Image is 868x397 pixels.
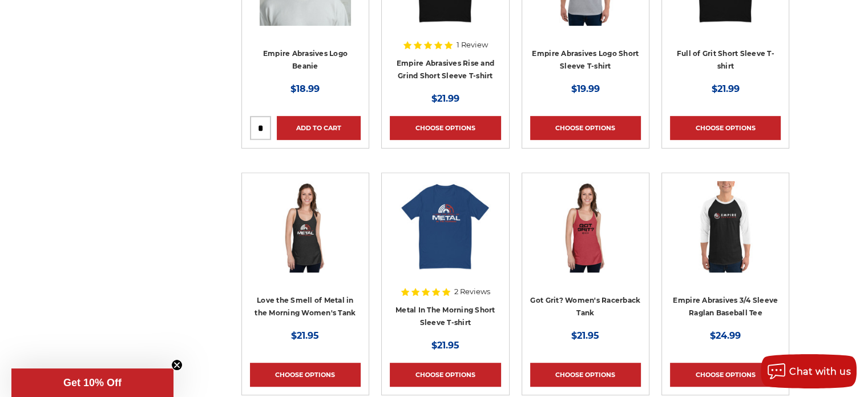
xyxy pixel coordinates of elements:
span: Chat with us [789,366,851,377]
button: Chat with us [761,354,857,388]
a: Empire Abrasives Unisex Tshirt - Metal in the Morning - Royal Blue - Flat [390,181,500,292]
a: Empire Abrasives Logo Short Sleeve T-shirt [532,49,639,71]
a: Black Empire Abrasives "I Love the Smell of Metal in the Morning" Women's Racerback Tank Top [250,181,361,292]
a: Choose Options [530,116,641,140]
a: Got Grit? Women's Racerback Tank [530,296,640,318]
span: 1 Review [457,41,488,49]
div: Get 10% OffClose teaser [11,368,173,397]
img: Black Empire Abrasives "I Love the Smell of Metal in the Morning" Women's Racerback Tank Top [260,181,351,272]
a: Choose Options [390,363,500,387]
img: Vintage Red Empire Abrasives Got Grit Women's Tank top - on model [540,181,631,272]
a: Love the Smell of Metal in the Morning Women's Tank [255,296,356,318]
span: $19.99 [571,83,600,94]
button: Close teaser [171,359,183,371]
span: $18.99 [290,83,320,94]
span: $21.99 [712,83,740,94]
span: $21.99 [431,93,459,104]
span: $21.95 [291,330,319,341]
a: Metal In The Morning Short Sleeve T-shirt [395,306,495,327]
a: Empire Abrasives Rise and Grind Short Sleeve T-shirt [397,59,494,81]
span: $24.99 [710,330,741,341]
a: Choose Options [530,363,641,387]
a: Vintage Red Empire Abrasives Got Grit Women's Tank top - on model [530,181,641,292]
a: Full of Grit Short Sleeve T-shirt [677,49,774,71]
a: Choose Options [670,116,781,140]
a: Choose Options [670,363,781,387]
a: Choose Options [390,116,500,140]
span: 2 Reviews [454,288,490,295]
a: Empire Abrasives Logo Beanie [263,49,348,71]
img: Empire Abrasives 3/4 Sleeve Raglan Baseball Tee [680,181,771,272]
img: Empire Abrasives Unisex Tshirt - Metal in the Morning - Royal Blue - Flat [399,181,491,272]
a: Choose Options [250,363,361,387]
a: Empire Abrasives 3/4 Sleeve Raglan Baseball Tee [670,181,781,292]
span: Get 10% Off [63,377,122,388]
a: Empire Abrasives 3/4 Sleeve Raglan Baseball Tee [673,296,778,318]
a: Add to Cart [277,116,361,140]
span: $21.95 [431,340,459,351]
span: $21.95 [571,330,599,341]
